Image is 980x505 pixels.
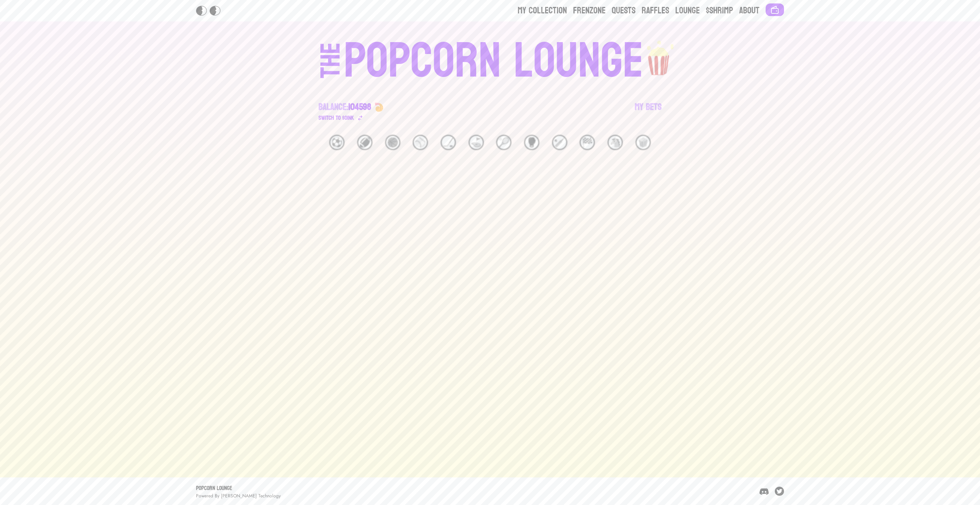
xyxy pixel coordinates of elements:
div: ⚾️ [413,135,428,150]
div: POPCORN LOUNGE [344,37,644,86]
a: Lounge [675,5,700,17]
img: popcorn [644,34,675,77]
div: 🥊 [524,135,539,150]
div: Switch to $ OINK [318,113,354,123]
div: 🎾 [496,135,511,150]
div: 🍿 [635,135,651,150]
img: Connect wallet [770,5,779,15]
span: 104598 [348,99,371,115]
a: Frenzone [573,5,606,17]
div: 🏈 [357,135,372,150]
div: Popcorn Lounge [196,484,281,493]
div: 🏏 [552,135,567,150]
a: About [739,5,759,17]
a: Quests [612,5,635,17]
div: ⚽️ [329,135,345,150]
div: THE [317,42,345,93]
div: 🏀 [385,135,400,150]
div: Powered By [PERSON_NAME] Technology [196,493,281,499]
div: ⛳️ [469,135,484,150]
img: 🍤 [374,103,384,112]
img: Popcorn [196,6,227,16]
div: 🐴 [608,135,623,150]
div: 🏒 [441,135,456,150]
a: Raffles [642,5,669,17]
a: $Shrimp [706,5,733,17]
a: My Collection [518,5,567,17]
div: 🏁 [580,135,595,150]
a: THEPOPCORN LOUNGEpopcorn [254,34,726,86]
img: Discord [759,487,769,496]
img: Twitter [775,487,784,496]
div: Balance: [318,101,371,113]
a: My Bets [635,101,661,123]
